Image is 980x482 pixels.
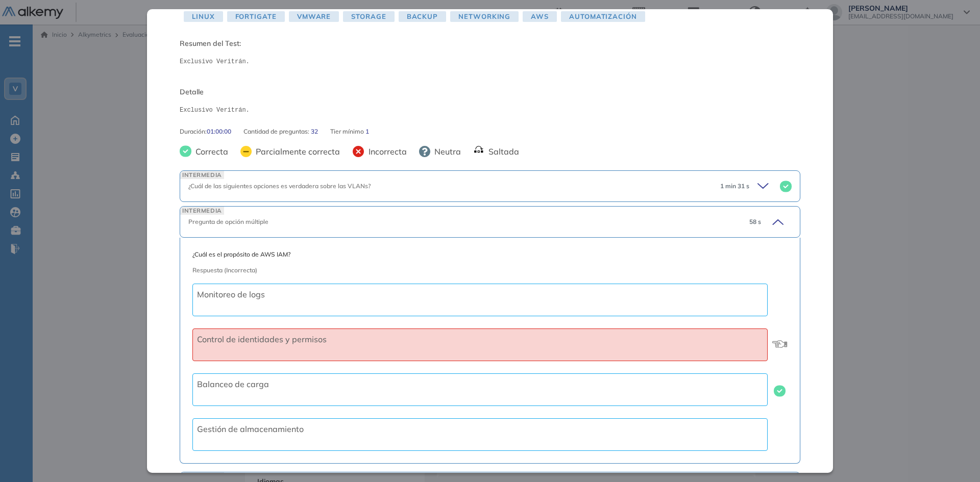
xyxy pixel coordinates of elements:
[180,207,224,214] span: INTERMEDIA
[330,127,365,136] span: Tier mínimo
[191,145,228,158] span: Correcta
[180,87,800,97] span: Detalle
[188,182,371,190] span: ¿Cuál de las siguientes opciones es verdadera sobre las VLANs?
[749,217,761,226] span: 58 s
[197,334,327,344] span: Control de identidades y permisos
[197,424,304,434] span: Gestión de almacenamiento
[197,289,265,299] span: Monitoreo de logs
[180,127,207,136] span: Duración :
[430,145,461,158] span: Neutra
[180,57,800,66] pre: Exclusivo Veritrán.
[192,266,257,274] span: Respuesta (Incorrecta)
[484,145,519,158] span: Saltada
[365,127,369,136] span: 1
[207,127,231,136] span: 01:00:00
[252,145,340,158] span: Parcialmente correcta
[364,145,407,158] span: Incorrecta
[192,250,788,259] span: ¿Cuál es el propósito de AWS IAM?
[188,217,731,226] div: Pregunta de opción múltiple
[180,38,800,49] span: Resumen del Test:
[180,106,800,115] pre: Exclusivo Veritrán.
[243,127,311,136] span: Cantidad de preguntas:
[197,379,269,389] span: Balanceo de carga
[720,182,749,191] span: 1 min 31 s
[180,472,224,480] span: INTERMEDIA
[311,127,318,136] span: 32
[180,171,224,179] span: INTERMEDIA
